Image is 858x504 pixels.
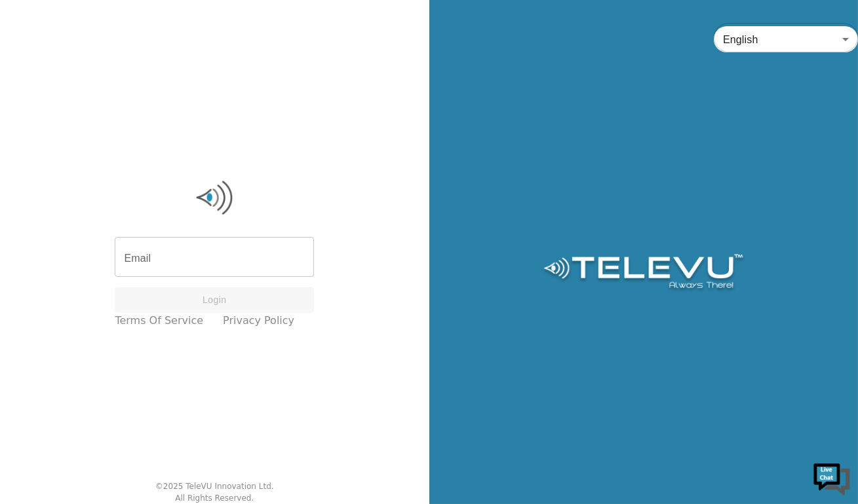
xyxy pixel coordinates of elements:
[115,313,203,329] a: Terms of Service
[541,254,745,293] img: Logo
[223,313,294,329] a: Privacy Policy
[115,178,314,217] img: Logo
[812,458,851,497] img: Chat Widget
[714,21,858,58] div: English
[155,480,274,492] div: © 2025 TeleVU Innovation Ltd.
[175,492,254,504] div: All Rights Reserved.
